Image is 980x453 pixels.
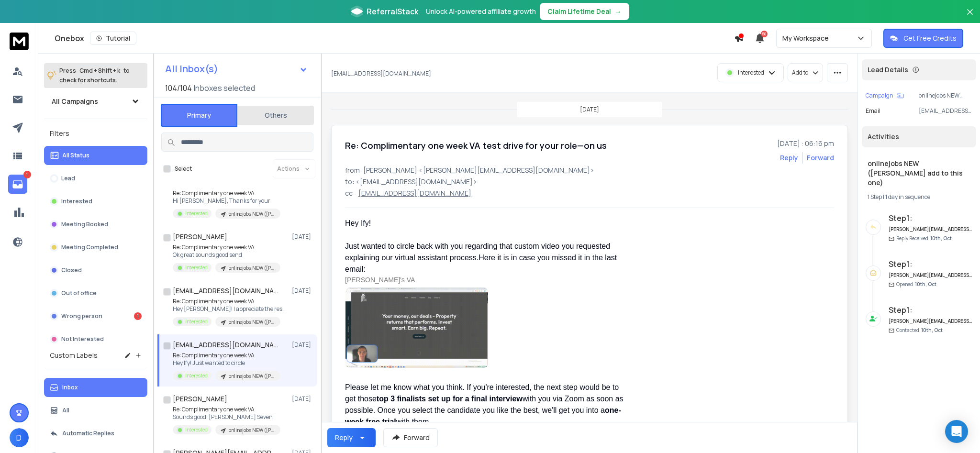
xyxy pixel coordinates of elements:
button: All [44,401,147,420]
div: | [868,193,970,201]
p: Re: Complimentary one week VA [173,352,280,359]
p: onlinejobs NEW ([PERSON_NAME] add to this one) [229,210,275,218]
p: onlinejobs NEW ([PERSON_NAME] add to this one) [229,319,275,326]
button: Tutorial [90,32,136,45]
span: 10th, Oct [930,235,952,242]
span: → [615,7,622,16]
p: [EMAIL_ADDRESS][DOMAIN_NAME] [358,188,471,198]
button: Meeting Booked [44,215,147,234]
button: Not Interested [44,330,147,349]
p: [DATE] : 06:16 pm [777,139,834,148]
p: onlinejobs NEW ([PERSON_NAME] add to this one) [919,92,972,99]
p: Press to check for shortcuts. [59,66,130,85]
p: Ok great sounds good send [173,251,280,259]
p: Hey Ify! Just wanted to circle [173,359,280,367]
label: Select [175,165,192,173]
div: 1 [134,312,142,320]
p: [DATE] [580,106,599,113]
p: [EMAIL_ADDRESS][DOMAIN_NAME] [919,107,972,115]
p: Interested [185,372,208,379]
p: Re: Complimentary one week VA [173,298,288,305]
h6: [PERSON_NAME][EMAIL_ADDRESS][DOMAIN_NAME] [889,272,972,279]
button: Campaign [866,92,904,99]
h1: [PERSON_NAME] [173,394,227,404]
strong: top 3 finalists set up for a final interview [377,395,523,403]
p: Closed [61,266,82,274]
span: ReferralStack [367,6,418,17]
p: All Status [62,152,89,159]
span: Hey Ify! [345,219,371,227]
p: Automatic Replies [62,430,114,437]
h3: Custom Labels [50,351,98,360]
p: Reply Received [896,235,952,242]
a: 1 [8,175,27,194]
div: Open Intercom Messenger [945,420,968,443]
p: cc: [345,188,355,198]
p: Interested [61,198,92,205]
button: Close banner [964,6,976,29]
h1: onlinejobs NEW ([PERSON_NAME] add to this one) [868,159,970,188]
span: 10th, Oct [915,281,936,287]
p: Wrong person [61,312,102,320]
p: onlinejobs NEW ([PERSON_NAME] add to this one) [229,373,275,380]
span: 1 Step [868,193,882,201]
button: Interested [44,192,147,211]
p: onlinejobs NEW ([PERSON_NAME] add to this one) [229,265,275,272]
p: Interested [185,210,208,217]
span: 1 day in sequence [885,193,930,201]
button: Primary [161,104,237,127]
p: Lead Details [868,65,908,75]
button: Reply [780,153,798,163]
p: Sounds good! [PERSON_NAME] Seven [173,413,280,421]
p: Re: Complimentary one week VA [173,406,280,413]
h1: [EMAIL_ADDRESS][DOMAIN_NAME] [173,286,278,296]
span: Please let me know what you think. If you're interested, the next step would be to get those with... [345,383,625,426]
p: Contacted [896,327,943,334]
div: Activities [862,126,976,147]
span: 10th, Oct [921,327,943,333]
p: 1 [23,171,31,178]
h6: Step 1 : [889,212,972,224]
div: Onebox [55,32,734,45]
a: [PERSON_NAME]'s VA [345,275,624,285]
button: All Campaigns [44,92,147,111]
button: Forward [383,428,438,447]
p: [DATE] [292,341,313,349]
p: Campaign [866,92,893,99]
span: 104 / 104 [165,82,192,94]
button: Get Free Credits [883,29,963,48]
span: 50 [761,31,768,37]
button: D [10,428,29,447]
p: Meeting Completed [61,243,118,251]
p: Get Free Credits [903,33,957,43]
p: Re: Complimentary one week VA [173,243,280,251]
p: Not Interested [61,335,104,343]
p: All [62,407,69,414]
div: Forward [807,153,834,163]
button: Inbox [44,378,147,397]
p: Interested [185,264,208,271]
p: [DATE] [292,395,313,403]
p: Unlock AI-powered affiliate growth [426,7,536,16]
p: [DATE] [292,287,313,295]
span: Cmd + Shift + k [78,65,122,76]
h1: Re: Complimentary one week VA test drive for your role—on us [345,139,607,152]
h3: Filters [44,127,147,140]
button: Reply [327,428,376,447]
p: Interested [185,426,208,433]
button: Wrong person1 [44,307,147,326]
p: [DATE] [292,233,313,241]
p: Interested [185,318,208,325]
p: Inbox [62,384,78,391]
h1: All Campaigns [52,97,98,106]
p: Hey [PERSON_NAME]! I appreciate the response. [173,305,288,313]
p: Add to [792,69,808,77]
p: onlinejobs NEW ([PERSON_NAME] add to this one) [229,427,275,434]
p: Meeting Booked [61,221,108,228]
button: All Inbox(s) [157,59,315,78]
p: Re: Complimentary one week VA [173,189,280,197]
